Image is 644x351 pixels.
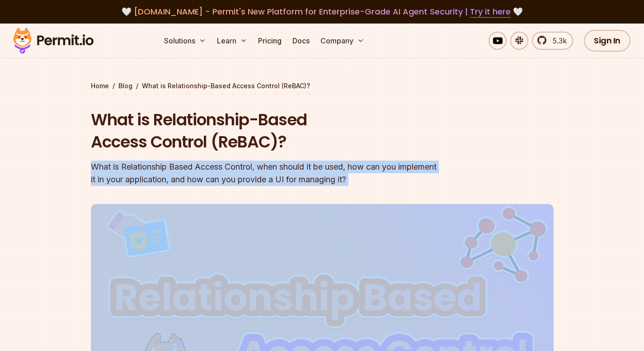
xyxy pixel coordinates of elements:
[91,81,109,90] a: Home
[584,30,630,52] a: Sign In
[213,32,251,50] button: Learn
[134,6,511,17] span: [DOMAIN_NAME] - Permit's New Platform for Enterprise-Grade AI Agent Security |
[470,6,511,18] a: Try it here
[160,32,210,50] button: Solutions
[91,81,554,90] div: / /
[532,32,573,50] a: 5.3k
[254,32,285,50] a: Pricing
[118,81,132,90] a: Blog
[9,25,98,56] img: Permit logo
[91,161,438,186] div: What is Relationship Based Access Control, when should it be used, how can you implement it in yo...
[289,32,313,50] a: Docs
[91,109,438,153] h1: What is Relationship-Based Access Control (ReBAC)?
[547,35,567,46] span: 5.3k
[22,5,622,18] div: 🤍 🤍
[317,32,368,50] button: Company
